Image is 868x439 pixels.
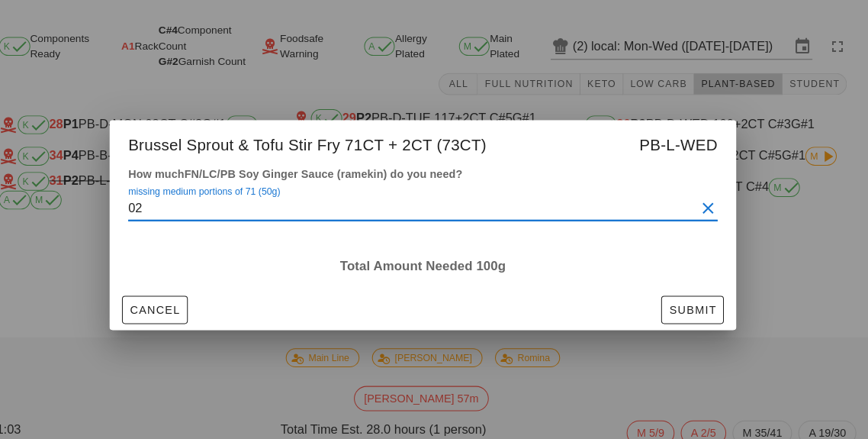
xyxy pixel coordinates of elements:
[147,182,295,193] label: missing medium portions of 71 (50g)
[673,296,720,308] span: Submit
[147,162,721,179] h4: How much FN/LC/PB Soy Ginger Sauce (ramekin) do you need?
[666,289,727,316] button: Submit
[702,194,721,212] button: Clear missing medium portions of 71 (50g)
[141,289,205,316] button: Cancel
[129,118,739,162] div: Brussel Sprout & Tofu Stir Fry 71CT + 2CT (73CT)
[147,250,721,267] h3: Total Amount Needed 100g
[148,296,198,308] span: Cancel
[645,130,721,154] span: PB-L-WED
